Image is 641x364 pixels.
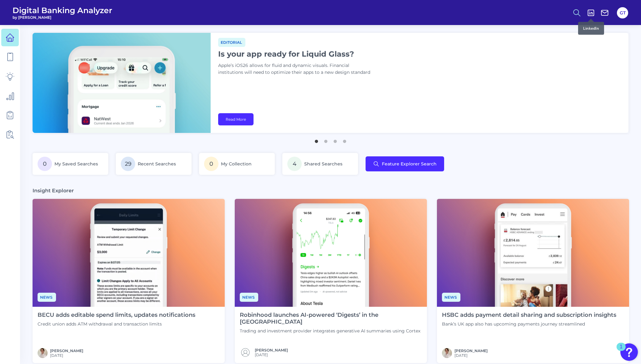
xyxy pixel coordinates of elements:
[332,137,338,143] button: 3
[240,312,422,325] h4: Robinhood launches AI-powered ‘Digests’ in the [GEOGRAPHIC_DATA]
[235,199,427,307] img: News - Phone (1).png
[221,161,252,167] span: My Collection
[282,153,358,175] a: 4Shared Searches
[366,156,444,171] button: Feature Explorer Search
[38,294,56,300] a: News
[442,294,460,300] a: News
[54,161,98,167] span: My Saved Searches
[33,33,211,133] img: bannerImg
[50,348,83,353] a: [PERSON_NAME]
[287,157,302,171] span: 4
[382,161,437,166] span: Feature Explorer Search
[116,153,192,175] a: 29Recent Searches
[218,62,375,76] p: Apple’s iOS26 allows for fluid and dynamic visuals. Financial institutions will need to optimize ...
[33,187,74,194] h3: Insight Explorer
[33,199,225,307] img: News - Phone (2).png
[442,321,616,327] p: Bank’s UK app also has upcoming payments journey streamlined
[323,137,329,143] button: 2
[620,347,623,355] div: 1
[218,113,254,125] a: Read More
[240,328,422,334] p: Trading and investment provider integrates generative AI summaries using Cortex
[138,161,176,167] span: Recent Searches
[442,312,616,319] h4: HSBC adds payment detail sharing and subscription insights
[341,137,348,143] button: 4
[255,352,288,357] span: [DATE]
[38,321,195,327] p: Credit union adds ATM withdrawal and transaction limits
[38,157,52,171] span: 0
[240,293,258,302] span: News
[204,157,218,171] span: 0
[50,353,83,358] span: [DATE]
[620,343,638,361] button: Open Resource Center, 1 new notification
[199,153,275,175] a: 0My Collection
[313,137,320,143] button: 1
[13,6,112,15] span: Digital Banking Analyzer
[442,348,452,358] img: MIchael McCaw
[437,199,629,307] img: News - Phone.png
[13,15,112,20] span: by [PERSON_NAME]
[442,293,460,302] span: News
[255,348,288,352] a: [PERSON_NAME]
[454,348,488,353] a: [PERSON_NAME]
[38,293,56,302] span: News
[304,161,342,167] span: Shared Searches
[121,157,135,171] span: 29
[218,38,245,47] span: Editorial
[38,312,195,319] h4: BECU adds editable spend limits, updates notifications
[218,39,245,45] a: Editorial
[240,294,258,300] a: News
[33,153,108,175] a: 0My Saved Searches
[38,348,48,358] img: MIchael McCaw
[454,353,488,358] span: [DATE]
[218,49,375,58] h1: Is your app ready for Liquid Glass?
[578,22,604,35] div: LinkedIn
[617,7,628,18] button: GT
